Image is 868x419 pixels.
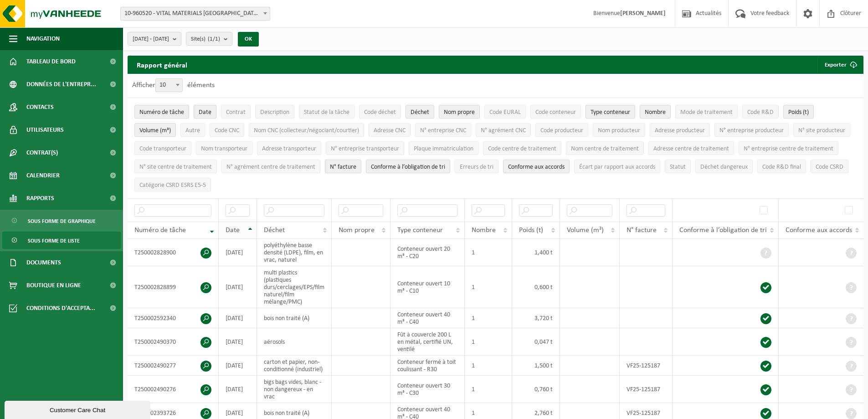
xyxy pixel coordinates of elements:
[586,105,635,119] button: Type conteneurType conteneur: Activate to sort
[675,105,738,119] button: Mode de traitementMode de traitement: Activate to sort
[512,239,560,266] td: 1,400 t
[465,308,513,328] td: 1
[535,109,576,116] span: Code conteneur
[390,356,465,376] td: Conteneur fermé à toit coulissant - R30
[620,10,666,17] strong: [PERSON_NAME]
[26,141,58,164] span: Contrat(s)
[566,141,644,155] button: Nom centre de traitementNom centre de traitement: Activate to sort
[665,160,691,173] button: StatutStatut: Activate to sort
[762,164,801,171] span: Code R&D final
[653,145,729,152] span: Adresse centre de traitement
[257,356,332,376] td: carton et papier, non-conditionné (industriel)
[811,160,848,173] button: Code CSRDCode CSRD: Activate to sort
[221,105,251,119] button: ContratContrat: Activate to sort
[567,227,604,234] span: Volume (m³)
[132,82,215,89] label: Afficher éléments
[156,79,182,92] span: 10
[439,105,480,119] button: Nom propreNom propre: Activate to sort
[640,105,671,119] button: NombreNombre: Activate to sort
[2,212,121,229] a: Sous forme de graphique
[226,164,315,171] span: N° agrément centre de traitement
[128,376,219,403] td: T250002490276
[26,251,61,274] span: Documents
[121,7,270,20] span: 10-960520 - VITAL MATERIALS BELGIUM S.A. - TILLY
[700,164,748,171] span: Déchet dangereux
[465,376,513,403] td: 1
[139,145,186,152] span: Code transporteur
[397,227,443,234] span: Type conteneur
[369,123,411,137] button: Adresse CNCAdresse CNC: Activate to sort
[719,127,784,134] span: N° entreprise producteur
[254,127,359,134] span: Nom CNC (collecteur/négociant/courtier)
[620,376,673,403] td: VF25-125187
[139,127,171,134] span: Volume (m³)
[598,127,640,134] span: Nom producteur
[128,32,181,46] button: [DATE] - [DATE]
[648,141,734,155] button: Adresse centre de traitementAdresse centre de traitement: Activate to sort
[512,328,560,356] td: 0,047 t
[196,141,252,155] button: Nom transporteurNom transporteur: Activate to sort
[325,160,361,173] button: N° factureN° facture: Activate to sort
[390,376,465,403] td: Conteneur ouvert 30 m³ - C30
[26,274,81,297] span: Boutique en ligne
[512,308,560,328] td: 3,720 t
[444,109,475,116] span: Nom propre
[326,141,404,155] button: N° entreprise transporteurN° entreprise transporteur: Activate to sort
[134,178,211,191] button: Catégorie CSRD ESRS E5-5Catégorie CSRD ESRS E5-5: Activate to sort
[26,297,95,320] span: Conditions d'accepta...
[257,376,332,403] td: bigs bags vides, blanc - non dangereux - en vrac
[185,127,200,134] span: Autre
[465,266,513,308] td: 1
[26,73,96,96] span: Données de l'entrepr...
[783,105,814,119] button: Poids (t)Poids (t): Activate to sort
[817,56,863,74] button: Exporter
[128,356,219,376] td: T250002490277
[208,36,220,42] count: (1/1)
[579,164,655,171] span: Écart par rapport aux accords
[219,356,257,376] td: [DATE]
[255,105,294,119] button: DescriptionDescription: Activate to sort
[816,164,843,171] span: Code CSRD
[186,32,232,46] button: Site(s)(1/1)
[330,164,356,171] span: N° facture
[134,141,191,155] button: Code transporteurCode transporteur: Activate to sort
[489,109,521,116] span: Code EURAL
[5,399,152,419] iframe: chat widget
[238,32,259,47] button: OK
[155,78,183,92] span: 10
[139,164,212,171] span: N° site centre de traitement
[593,123,645,137] button: Nom producteurNom producteur: Activate to sort
[508,164,565,171] span: Conforme aux accords
[414,145,473,152] span: Plaque immatriculation
[26,50,76,73] span: Tableau de bord
[650,123,710,137] button: Adresse producteurAdresse producteur: Activate to sort
[226,109,246,116] span: Contrat
[364,109,396,116] span: Code déchet
[695,160,753,173] button: Déchet dangereux : Activate to sort
[257,328,332,356] td: aérosols
[483,141,561,155] button: Code centre de traitementCode centre de traitement: Activate to sort
[788,109,809,116] span: Poids (t)
[194,105,216,119] button: DateDate: Activate to sort
[26,27,60,50] span: Navigation
[366,160,450,173] button: Conforme à l’obligation de tri : Activate to sort
[134,160,217,173] button: N° site centre de traitementN° site centre de traitement: Activate to sort
[465,328,513,356] td: 1
[574,160,660,173] button: Écart par rapport aux accordsÉcart par rapport aux accords: Activate to sort
[512,376,560,403] td: 0,760 t
[128,239,219,266] td: T250002828900
[226,227,240,234] span: Date
[535,123,588,137] button: Code producteurCode producteur: Activate to sort
[299,105,354,119] button: Statut de la tâcheStatut de la tâche: Activate to sort
[304,109,349,116] span: Statut de la tâche
[406,105,434,119] button: DéchetDéchet: Activate to sort
[744,145,833,152] span: N° entreprise centre de traitement
[221,160,320,173] button: N° agrément centre de traitementN° agrément centre de traitement: Activate to sort
[655,127,705,134] span: Adresse producteur
[512,266,560,308] td: 0,600 t
[512,356,560,376] td: 1,500 t
[374,127,406,134] span: Adresse CNC
[519,227,543,234] span: Poids (t)
[371,164,445,171] span: Conforme à l’obligation de tri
